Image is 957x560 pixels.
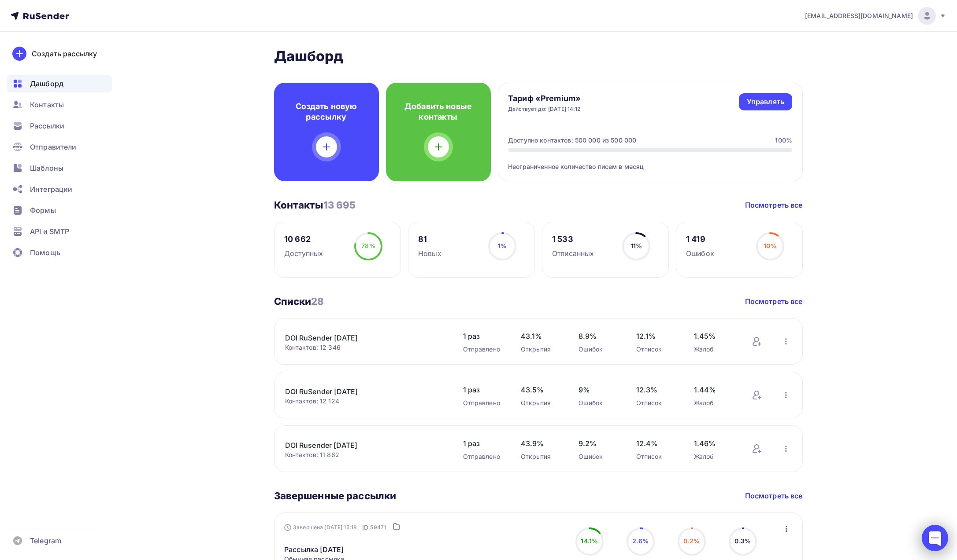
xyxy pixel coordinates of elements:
[285,343,445,352] div: Контактов: 12 346
[30,78,63,89] span: Дашборд
[30,121,64,131] span: Рассылки
[7,96,112,113] a: Контакты
[7,117,112,135] a: Рассылки
[805,11,913,20] span: [EMAIL_ADDRESS][DOMAIN_NAME]
[631,242,642,249] span: 11%
[508,152,792,171] div: Неограниченное количество писем в месяц
[274,295,324,307] h3: Списки
[30,163,63,173] span: Шаблоны
[498,242,507,249] span: 1%
[418,234,441,245] div: 81
[683,537,700,545] span: 0.2%
[7,138,112,156] a: Отправители
[636,452,676,461] div: Отписок
[636,345,676,354] div: Отписок
[636,438,676,449] span: 12.4%
[636,384,676,395] span: 12.3%
[284,234,323,245] div: 10 662
[284,248,323,259] div: Доступных
[288,101,365,122] h4: Создать новую рассылку
[463,452,503,461] div: Отправлено
[362,523,368,532] span: ID
[7,159,112,177] a: Шаблоны
[805,7,946,25] a: [EMAIL_ADDRESS][DOMAIN_NAME]
[463,399,503,407] div: Отправлено
[521,438,561,449] span: 43.9%
[508,93,581,104] h4: Тариф «Premium»
[274,199,356,211] h3: Контакты
[30,226,69,237] span: API и SMTP
[285,440,435,450] a: DOI Rusender [DATE]
[686,234,714,245] div: 1 419
[521,345,561,354] div: Открытия
[30,99,64,110] span: Контакты
[30,247,60,258] span: Помощь
[463,331,503,341] span: 1 раз
[694,438,734,449] span: 1.46%
[7,201,112,219] a: Формы
[32,48,97,59] div: Создать рассылку
[508,136,636,145] div: Доступно контактов: 500 000 из 500 000
[552,248,594,259] div: Отписанных
[285,450,445,459] div: Контактов: 11 862
[418,248,441,259] div: Новых
[30,184,72,194] span: Интеграции
[30,142,77,152] span: Отправители
[579,345,619,354] div: Ошибок
[632,537,649,545] span: 2.6%
[579,438,619,449] span: 9.2%
[579,384,619,395] span: 9%
[581,537,598,545] span: 14.1%
[745,296,803,307] a: Посмотреть все
[463,345,503,354] div: Отправлено
[285,397,445,406] div: Контактов: 12 124
[694,399,734,407] div: Жалоб
[694,452,734,461] div: Жалоб
[745,490,803,501] a: Посмотреть все
[521,384,561,395] span: 43.5%
[284,523,386,532] div: Завершена [DATE] 15:18
[370,523,386,532] span: 59471
[30,205,56,216] span: Формы
[274,48,803,65] h2: Дашборд
[7,75,112,92] a: Дашборд
[274,490,397,502] h3: Завершенные рассылки
[745,200,803,210] a: Посмотреть все
[734,537,751,545] span: 0.3%
[764,242,776,249] span: 10%
[694,384,734,395] span: 1.44%
[694,345,734,354] div: Жалоб
[508,106,581,113] div: Действует до: [DATE] 14:12
[579,331,619,341] span: 8.9%
[521,331,561,341] span: 43.1%
[285,333,435,343] a: DOI RuSender [DATE]
[311,296,324,307] span: 28
[400,101,477,122] h4: Добавить новые контакты
[284,544,344,555] a: Рассылка [DATE]
[323,199,356,211] span: 13 695
[579,399,619,407] div: Ошибок
[636,399,676,407] div: Отписок
[636,331,676,341] span: 12.1%
[463,438,503,449] span: 1 раз
[521,452,561,461] div: Открытия
[552,234,594,245] div: 1 533
[285,386,435,397] a: DOI RuSender [DATE]
[747,97,784,107] div: Управлять
[463,384,503,395] span: 1 раз
[579,452,619,461] div: Ошибок
[30,535,61,546] span: Telegram
[686,248,714,259] div: Ошибок
[361,242,375,249] span: 78%
[521,399,561,407] div: Открытия
[694,331,734,341] span: 1.45%
[775,136,792,145] div: 100%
